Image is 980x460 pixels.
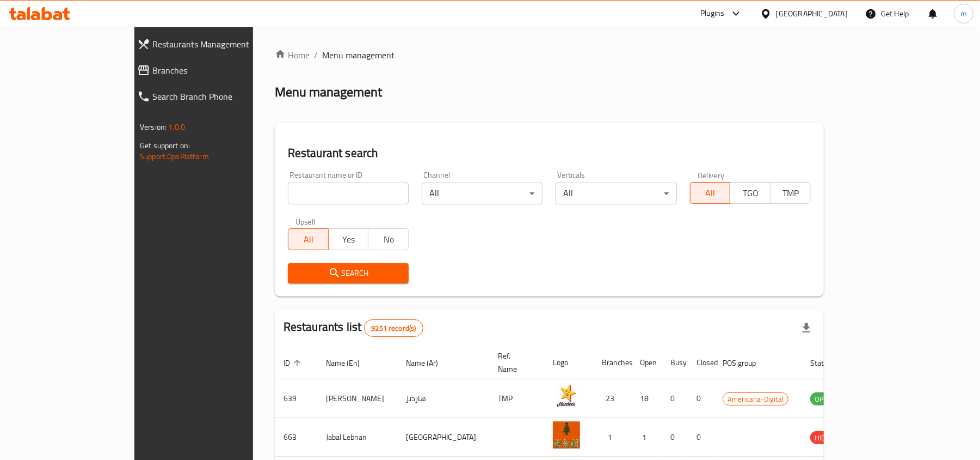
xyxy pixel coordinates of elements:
button: No [368,228,409,250]
td: [PERSON_NAME] [317,379,397,418]
td: Jabal Lebnan [317,418,397,457]
td: [GEOGRAPHIC_DATA] [397,418,489,457]
span: Search Branch Phone [152,90,289,103]
td: 1 [631,418,662,457]
td: 0 [688,418,714,457]
span: POS group [723,356,770,370]
img: Jabal Lebnan [553,421,580,449]
th: Branches [593,346,631,379]
span: Version: [140,120,167,134]
th: Busy [662,346,688,379]
div: All [422,183,543,204]
h2: Menu management [275,83,382,101]
label: Delivery [698,171,725,179]
button: Yes [328,228,369,250]
button: All [288,228,329,250]
span: Yes [333,232,365,247]
td: 0 [662,418,688,457]
td: 18 [631,379,662,418]
td: هارديز [397,379,489,418]
nav: breadcrumb [275,49,824,62]
td: 0 [662,379,688,418]
span: All [695,185,726,201]
span: OPEN [810,393,837,405]
span: Get support on: [140,138,190,153]
span: All [293,232,324,247]
button: TMP [770,182,811,204]
input: Search for restaurant name or ID.. [288,183,409,204]
button: Search [288,263,409,283]
span: Search [297,267,400,280]
span: 1.0.0 [168,120,185,134]
th: Open [631,346,662,379]
th: Closed [688,346,714,379]
span: TGO [735,185,766,201]
th: Logo [544,346,593,379]
li: / [314,49,318,62]
span: Branches [152,64,289,77]
span: Name (En) [326,356,374,370]
div: Plugins [700,7,724,20]
span: Americana-Digital [723,393,788,405]
span: Name (Ar) [406,356,452,370]
td: 1 [593,418,631,457]
h2: Restaurants list [283,319,423,337]
div: HIDDEN [810,431,843,444]
button: TGO [730,182,771,204]
span: Restaurants Management [152,38,289,51]
td: TMP [489,379,544,418]
td: 23 [593,379,631,418]
span: Status [810,356,846,370]
span: Menu management [322,49,395,62]
span: Ref. Name [498,349,531,376]
h2: Restaurant search [288,145,811,161]
span: m [960,8,967,20]
div: [GEOGRAPHIC_DATA] [776,8,848,20]
div: All [556,183,676,204]
button: All [690,182,731,204]
div: Total records count [364,319,423,337]
div: OPEN [810,392,837,405]
a: Branches [128,57,298,83]
span: TMP [775,185,806,201]
span: 9251 record(s) [365,323,422,334]
a: Restaurants Management [128,31,298,57]
label: Upsell [295,217,316,225]
div: Export file [793,315,819,341]
span: HIDDEN [810,432,843,444]
a: Search Branch Phone [128,83,298,110]
img: Hardee's [553,383,580,410]
span: No [373,232,404,247]
td: 0 [688,379,714,418]
span: ID [283,356,304,370]
a: Support.OpsPlatform [140,149,209,164]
